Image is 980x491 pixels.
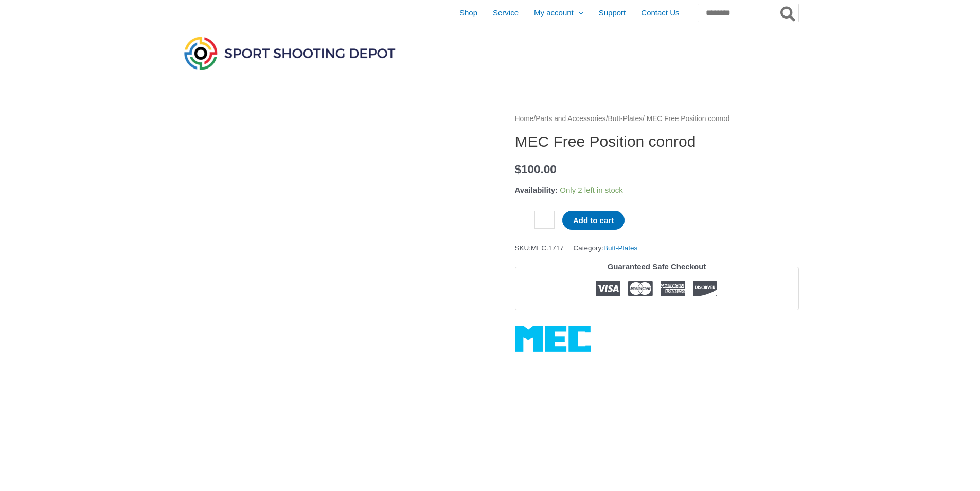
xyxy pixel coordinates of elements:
span: MEC.1717 [531,244,564,252]
h1: MEC Free Position conrod [515,132,799,151]
a: Butt-Plates [608,115,643,123]
span: $ [515,163,522,176]
a: Parts and Accessories [536,115,606,123]
nav: Breadcrumb [515,112,799,126]
a: Home [515,115,534,123]
span: Only 2 left in stock [560,185,623,194]
a: MEC [515,326,591,352]
button: Add to cart [562,211,625,230]
bdi: 100.00 [515,163,557,176]
button: Search [778,4,798,22]
span: SKU: [515,242,564,255]
input: Product quantity [534,211,555,229]
span: Availability: [515,185,558,194]
span: Category: [574,242,638,255]
a: Butt-Plates [603,244,637,252]
img: Sport Shooting Depot [182,34,398,72]
legend: Guaranteed Safe Checkout [603,260,710,274]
